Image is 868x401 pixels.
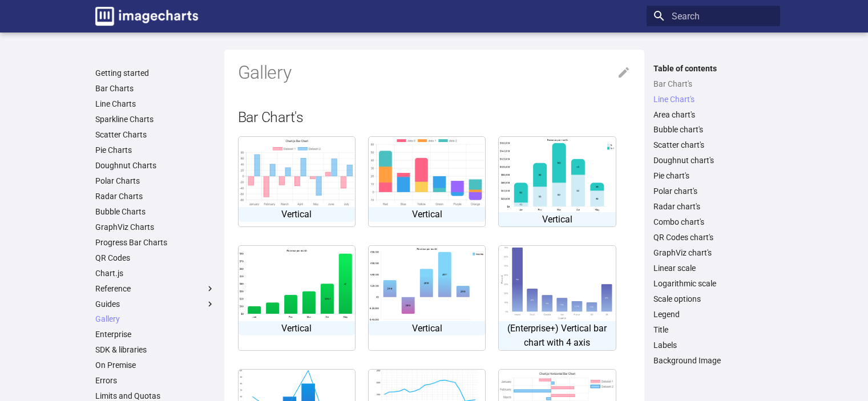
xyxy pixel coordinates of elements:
[95,283,215,294] label: Reference
[653,140,773,150] a: Scatter chart's
[95,160,215,171] a: Doughnut Charts
[653,278,773,289] a: Logarithmic scale
[647,63,780,74] label: Table of contents
[653,94,773,104] a: Line Chart's
[653,79,773,89] a: Bar Chart's
[95,345,215,355] a: SDK & libraries
[95,7,198,26] img: logo
[95,83,215,94] a: Bar Charts
[653,248,773,258] a: GraphViz chart's
[239,321,355,336] p: Vertical
[95,329,215,339] a: Enterprise
[499,212,615,227] p: Vertical
[369,321,485,336] p: Vertical
[653,294,773,304] a: Scale options
[647,6,780,26] input: Search
[498,136,616,227] a: Vertical
[369,207,485,222] p: Vertical
[647,63,780,366] nav: Table of contents
[499,321,615,350] p: (Enterprise+) Vertical bar chart with 4 axis
[238,136,356,227] a: Vertical
[95,391,215,401] a: Limits and Quotas
[95,222,215,232] a: GraphViz Charts
[653,232,773,242] a: QR Codes chart's
[95,314,215,324] a: Gallery
[95,375,215,386] a: Errors
[239,207,355,222] p: Vertical
[368,245,486,351] a: Vertical
[95,114,215,124] a: Sparkline Charts
[239,246,355,321] img: chart
[653,110,773,120] a: Area chart's
[238,245,356,351] a: Vertical
[653,340,773,350] a: Labels
[499,137,615,212] img: chart
[95,299,215,309] label: Guides
[653,355,773,366] a: Background Image
[95,191,215,201] a: Radar Charts
[653,263,773,273] a: Linear scale
[95,176,215,186] a: Polar Charts
[653,171,773,181] a: Pie chart's
[238,107,631,127] h2: Bar Chart's
[498,245,616,351] a: (Enterprise+) Vertical bar chart with 4 axis
[368,136,486,227] a: Vertical
[653,217,773,227] a: Combo chart's
[653,186,773,196] a: Polar chart's
[369,246,485,321] img: chart
[91,2,203,30] a: Image-Charts documentation
[499,246,615,321] img: chart
[95,145,215,155] a: Pie Charts
[95,268,215,278] a: Chart.js
[653,201,773,212] a: Radar chart's
[238,61,631,85] h1: Gallery
[653,124,773,135] a: Bubble chart's
[653,325,773,335] a: Title
[95,253,215,263] a: QR Codes
[95,129,215,140] a: Scatter Charts
[95,237,215,248] a: Progress Bar Charts
[653,309,773,319] a: Legend
[95,68,215,78] a: Getting started
[95,360,215,370] a: On Premise
[95,99,215,109] a: Line Charts
[653,155,773,165] a: Doughnut chart's
[239,137,355,207] img: 2.8.0
[95,206,215,217] a: Bubble Charts
[369,137,485,207] img: 2.8.0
